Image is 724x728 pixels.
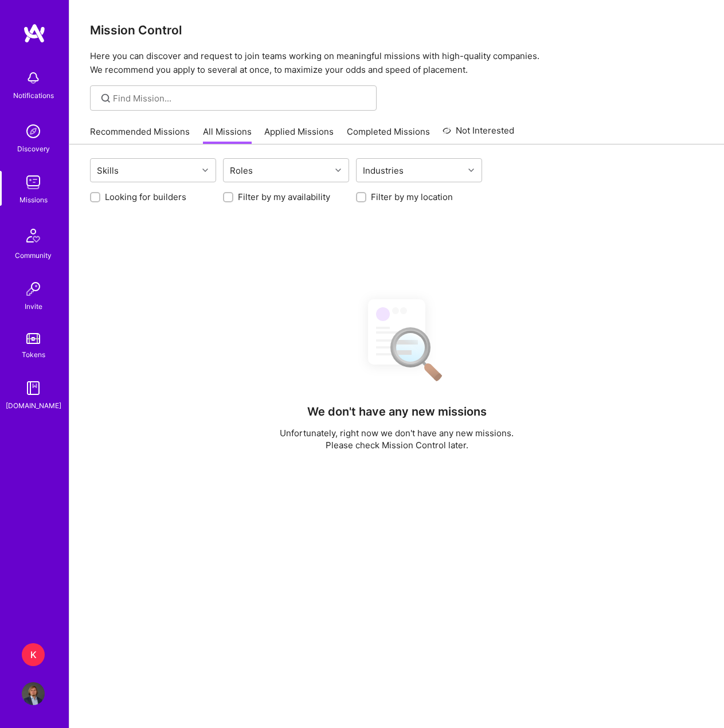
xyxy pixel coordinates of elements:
img: tokens [26,333,40,344]
input: Find Mission... [113,92,368,104]
h4: We don't have any new missions [307,405,487,418]
div: Skills [94,162,122,179]
img: Invite [22,277,45,300]
img: discovery [22,120,45,143]
label: Looking for builders [105,191,186,203]
div: Discovery [17,143,50,155]
label: Filter by my availability [238,191,330,203]
a: All Missions [203,126,252,144]
img: teamwork [22,171,45,194]
h3: Mission Control [90,23,703,37]
div: Community [15,249,52,261]
a: Not Interested [443,124,514,144]
div: Roles [227,162,256,179]
div: K [22,643,45,666]
img: guide book [22,377,45,400]
div: Missions [19,194,48,206]
label: Filter by my location [371,191,453,203]
i: icon SearchGrey [99,92,112,105]
div: [DOMAIN_NAME] [6,400,61,412]
i: icon Chevron [335,167,341,173]
div: Notifications [13,89,54,101]
p: Here you can discover and request to join teams working on meaningful missions with high-quality ... [90,49,703,77]
img: bell [22,66,45,89]
div: Tokens [22,349,45,361]
img: Community [19,222,47,249]
p: Unfortunately, right now we don't have any new missions. [280,427,514,439]
img: User Avatar [22,682,45,705]
div: Industries [360,162,406,179]
a: Recommended Missions [90,126,190,144]
img: No Results [348,289,445,389]
img: logo [23,23,46,44]
a: Applied Missions [264,126,334,144]
p: Please check Mission Control later. [280,439,514,451]
a: User Avatar [19,682,48,705]
i: icon Chevron [468,167,474,173]
i: icon Chevron [202,167,208,173]
a: Completed Missions [347,126,430,144]
div: Invite [25,300,42,312]
a: K [19,643,48,666]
